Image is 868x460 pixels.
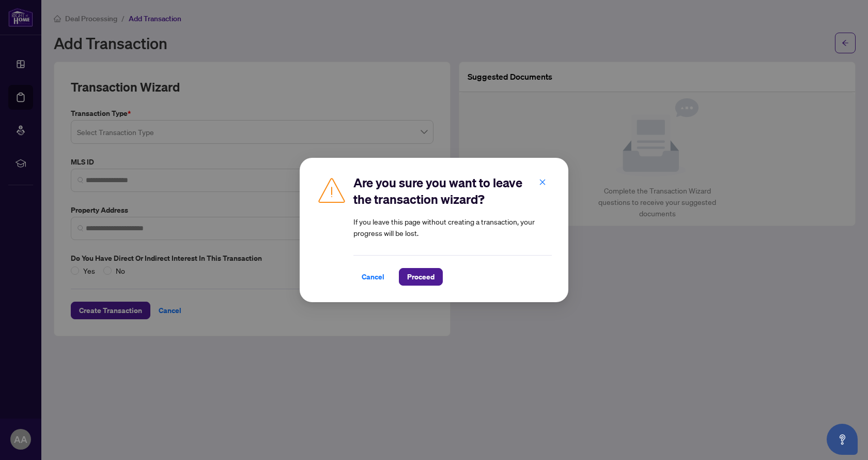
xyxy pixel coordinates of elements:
button: Proceed [399,268,443,286]
h2: Are you sure you want to leave the transaction wizard? [353,174,552,207]
button: Open asap [827,424,858,455]
article: If you leave this page without creating a transaction, your progress will be lost. [353,216,552,239]
span: Proceed [407,269,435,285]
span: Cancel [362,269,384,285]
span: close [539,179,546,186]
button: Cancel [353,268,393,286]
